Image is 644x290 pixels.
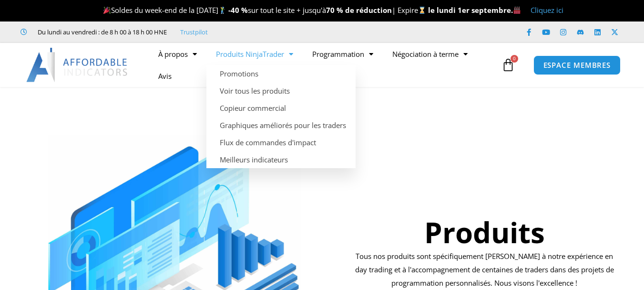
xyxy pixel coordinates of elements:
font: Soldes du week-end de la [DATE] [111,5,218,15]
font: 0 [513,55,516,62]
a: Meilleurs indicateurs [206,151,356,168]
a: Cliquez ici [531,5,563,15]
a: ESPACE MEMBRES [533,55,621,75]
img: LogoAI | Indicateurs abordables – NinjaTrader [26,48,129,82]
a: Produits NinjaTrader [206,43,303,65]
font: Du lundi au vendredi : de 8 h 00 à 18 h 00 HNE [38,28,167,36]
font: le lundi 1er septembre. [428,5,513,15]
img: ⌛ [419,7,426,14]
font: 70 % de réduction [326,5,392,15]
a: Négociation à terme [383,43,477,65]
a: Programmation [303,43,383,65]
font: Trustpilot [180,28,208,36]
font: Flux de commandes d'impact [220,138,316,147]
img: 🎉 [103,7,111,14]
font: sur tout le site + jusqu'à [248,5,326,15]
font: Voir tous les produits [220,86,290,96]
nav: Menu [149,43,499,87]
font: Copieur commercial [220,103,286,113]
font: Négociation à terme [392,49,459,59]
font: -40 % [228,5,248,15]
font: Produits NinjaTrader [216,49,284,59]
font: Tous nos produits sont spécifiquement [PERSON_NAME] à notre expérience en day trading et à l'acco... [355,251,614,288]
a: Promotions [206,65,356,82]
font: Programmation [312,49,364,59]
a: Trustpilot [180,26,208,38]
font: ESPACE MEMBRES [543,60,611,70]
a: À propos [149,43,206,65]
ul: Produits NinjaTrader [206,65,356,168]
a: Voir tous les produits [206,82,356,99]
a: 0 [487,51,529,79]
font: Avis [158,71,172,81]
img: 🏌️‍♂️ [219,7,226,14]
a: Avis [149,65,181,87]
font: Promotions [220,69,258,78]
font: Produits [424,213,545,252]
font: | Expire [392,5,418,15]
font: À propos [158,49,188,59]
font: Graphiques améliorés pour les traders [220,120,346,130]
img: 🏭 [513,7,521,14]
font: Meilleurs indicateurs [220,155,288,164]
a: Copieur commercial [206,99,356,117]
a: Flux de commandes d'impact [206,134,356,151]
a: Graphiques améliorés pour les traders [206,117,356,134]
